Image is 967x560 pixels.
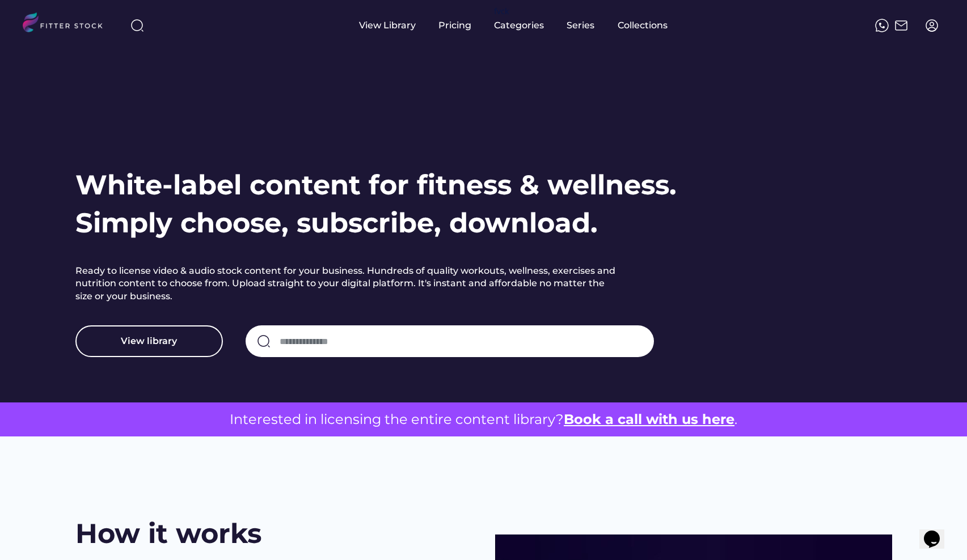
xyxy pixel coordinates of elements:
img: search-normal.svg [257,334,271,348]
img: Frame%2051.svg [894,19,908,32]
img: LOGO.svg [23,12,112,36]
div: Categories [494,19,544,32]
img: search-normal%203.svg [130,19,144,32]
div: Collections [618,19,668,32]
div: Series [567,19,595,32]
a: Book a call with us here [564,411,734,427]
div: View Library [359,19,416,32]
h1: White-label content for fitness & wellness. Simply choose, subscribe, download. [75,166,677,242]
img: meteor-icons_whatsapp%20%281%29.svg [875,19,889,32]
h2: How it works [75,515,261,553]
button: View library [75,325,223,357]
iframe: chat widget [919,515,956,549]
div: fvck [494,6,509,17]
h2: Ready to license video & audio stock content for your business. Hundreds of quality workouts, wel... [75,265,620,303]
img: profile-circle.svg [925,19,939,32]
div: Pricing [438,19,471,32]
